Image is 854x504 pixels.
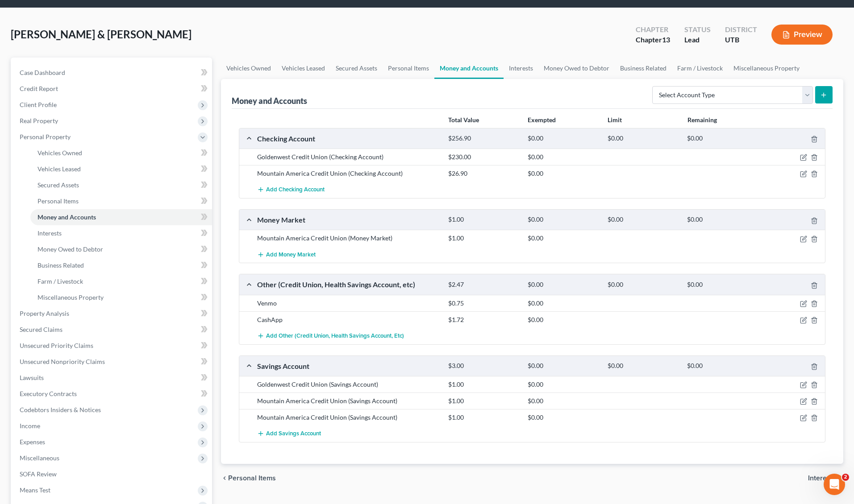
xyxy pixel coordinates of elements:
a: Secured Assets [30,177,212,193]
span: Miscellaneous [20,454,59,462]
strong: Remaining [687,116,717,124]
span: Means Test [20,486,50,494]
span: Secured Claims [20,326,62,333]
div: $0.00 [523,281,603,289]
div: $0.00 [523,169,603,178]
span: [PERSON_NAME] & [PERSON_NAME] [11,28,192,41]
div: Savings Account [253,361,444,371]
div: $1.72 [444,315,523,324]
div: $1.00 [444,234,523,243]
div: $1.00 [444,413,523,422]
div: Mountain America Credit Union (Savings Account) [253,397,444,405]
a: Vehicles Leased [276,58,330,79]
div: $0.00 [523,380,603,389]
span: Executory Contracts [20,390,77,397]
iframe: Intercom live chat [824,474,845,495]
div: Checking Account [253,134,444,143]
span: Personal Property [20,133,71,140]
a: Vehicles Owned [30,145,212,161]
div: Goldenwest Credit Union (Checking Account) [253,153,444,161]
span: Credit Report [20,85,58,92]
span: Income [20,422,40,430]
span: Vehicles Leased [37,165,81,173]
div: $0.00 [683,134,762,143]
a: Money and Accounts [30,209,212,225]
a: Money and Accounts [434,58,504,79]
div: Mountain America Credit Union (Money Market) [253,234,444,243]
span: Case Dashboard [20,69,65,76]
strong: Limit [608,116,622,124]
span: Add Money Market [266,251,316,258]
strong: Total Value [448,116,479,124]
div: $0.00 [603,281,683,289]
div: $0.00 [603,362,683,370]
span: Farm / Livestock [37,277,83,285]
span: SOFA Review [20,470,57,478]
div: Other (Credit Union, Health Savings Account, etc) [253,280,444,289]
button: Add Savings Account [257,426,321,442]
div: $0.00 [523,215,603,224]
span: Codebtors Insiders & Notices [20,406,101,413]
button: Add Other (Credit Union, Health Savings Account, etc) [257,328,404,344]
div: Money Market [253,215,444,224]
div: $0.00 [603,215,683,224]
div: $0.00 [523,134,603,143]
a: Business Related [30,257,212,273]
div: Chapter [636,25,670,35]
span: Personal Items [228,475,276,482]
a: Money Owed to Debtor [538,58,615,79]
div: $0.00 [523,397,603,405]
span: Unsecured Priority Claims [20,342,93,349]
span: Personal Items [37,197,79,205]
span: Expenses [20,438,45,446]
div: $256.90 [444,134,523,143]
button: Add Money Market [257,246,316,263]
a: Property Analysis [12,306,212,322]
a: Unsecured Nonpriority Claims [12,354,212,370]
span: Add Other (Credit Union, Health Savings Account, etc) [266,332,404,339]
div: Chapter [636,35,670,45]
span: Add Checking Account [266,186,325,194]
a: Business Related [615,58,672,79]
span: Lawsuits [20,374,44,381]
div: Lead [684,35,711,45]
a: Farm / Livestock [30,273,212,289]
button: chevron_left Personal Items [221,475,276,482]
div: Mountain America Credit Union (Checking Account) [253,169,444,178]
button: Interests chevron_right [808,475,843,482]
a: Miscellaneous Property [728,58,805,79]
span: Money and Accounts [37,213,96,221]
div: $230.00 [444,153,523,161]
div: $1.00 [444,215,523,224]
button: Add Checking Account [257,182,325,198]
span: Business Related [37,261,84,269]
a: Case Dashboard [12,65,212,81]
a: Unsecured Priority Claims [12,338,212,354]
div: $0.00 [683,215,762,224]
span: Client Profile [20,101,57,108]
div: Status [684,25,711,35]
div: Venmo [253,299,444,308]
div: UTB [725,35,757,45]
a: Lawsuits [12,370,212,386]
div: $0.00 [523,413,603,422]
span: Add Savings Account [266,430,321,438]
div: $0.00 [523,153,603,161]
div: $0.00 [523,299,603,308]
div: $0.00 [683,362,762,370]
a: Secured Claims [12,322,212,338]
a: SOFA Review [12,466,212,482]
div: District [725,25,757,35]
span: Secured Assets [37,181,79,189]
div: $2.47 [444,281,523,289]
span: Money Owed to Debtor [37,245,103,253]
i: chevron_left [221,475,228,482]
a: Vehicles Owned [221,58,276,79]
span: Property Analysis [20,310,69,317]
div: $0.00 [523,234,603,243]
div: $0.75 [444,299,523,308]
a: Vehicles Leased [30,161,212,177]
span: Unsecured Nonpriority Claims [20,358,105,365]
span: Vehicles Owned [37,149,82,157]
a: Executory Contracts [12,386,212,402]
